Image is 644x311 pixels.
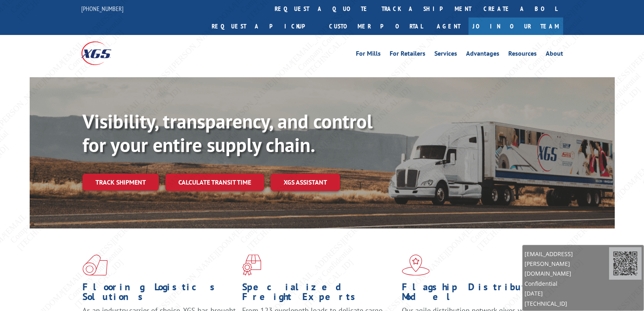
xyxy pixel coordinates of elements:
a: Request a pickup [206,17,323,35]
img: xgs-icon-flagship-distribution-model-red [402,254,430,276]
h1: Specialized Freight Experts [242,282,396,306]
a: Join Our Team [468,17,563,35]
a: Advantages [466,50,499,59]
a: Agent [429,17,468,35]
a: XGS ASSISTANT [271,174,340,191]
a: Services [434,50,457,59]
a: [PHONE_NUMBER] [81,4,124,13]
img: xgs-icon-focused-on-flooring-red [242,254,261,276]
h1: Flooring Logistics Solutions [82,282,236,306]
span: [DATE] [525,289,609,298]
span: [TECHNICAL_ID] [525,299,609,309]
a: Customer Portal [323,17,429,35]
a: For Retailers [390,50,425,59]
a: Resources [508,50,537,59]
img: xgs-icon-total-supply-chain-intelligence-red [82,254,108,276]
a: About [546,50,563,59]
b: Visibility, transparency, and control for your entire supply chain. [82,109,373,157]
a: For Mills [356,50,381,59]
span: [EMAIL_ADDRESS][PERSON_NAME][DOMAIN_NAME] [525,249,609,278]
span: Confidential [525,279,609,289]
h1: Flagship Distribution Model [402,282,555,306]
a: Calculate transit time [165,174,264,191]
a: Track shipment [82,174,159,191]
